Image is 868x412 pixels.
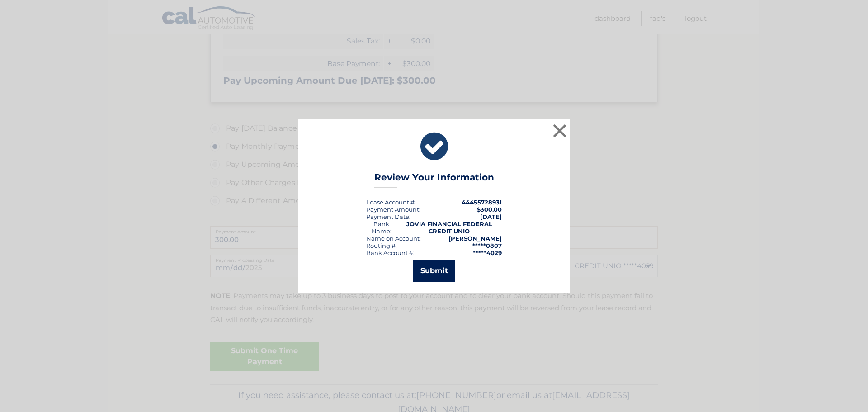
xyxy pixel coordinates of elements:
[480,213,502,220] span: [DATE]
[366,213,410,220] div: :
[366,213,409,220] span: Payment Date
[462,199,502,206] strong: 44455728931
[448,235,502,242] strong: [PERSON_NAME]
[413,260,455,282] button: Submit
[551,122,569,140] button: ×
[366,199,416,206] div: Lease Account #:
[366,220,396,235] div: Bank Name:
[366,242,397,249] div: Routing #:
[477,206,502,213] span: $300.00
[374,172,494,188] h3: Review Your Information
[366,249,415,256] div: Bank Account #:
[366,235,421,242] div: Name on Account:
[366,206,420,213] div: Payment Amount:
[406,220,492,235] strong: JOVIA FINANCIAL FEDERAL CREDIT UNIO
